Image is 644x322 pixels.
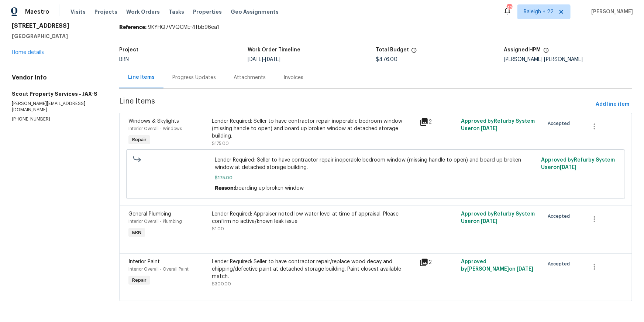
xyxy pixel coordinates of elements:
span: Repair [129,277,149,284]
span: $1.00 [212,227,224,231]
span: $175.00 [212,141,229,146]
span: Interior Overall - Plumbing [128,219,182,224]
div: Line Items [128,74,155,81]
span: Properties [193,8,222,16]
div: Lender Required: Seller to have contractor repair inoperable bedroom window (missing handle to op... [212,118,415,140]
h5: Scout Property Services - JAX-S [12,90,101,98]
button: Add line item [593,98,632,111]
p: [PERSON_NAME][EMAIL_ADDRESS][DOMAIN_NAME] [12,101,101,113]
div: Progress Updates [172,74,216,81]
div: Invoices [283,74,303,81]
span: Windows & Skylights [128,119,179,124]
span: [DATE] [517,267,533,272]
span: The total cost of line items that have been proposed by Opendoor. This sum includes line items th... [411,47,417,57]
h5: Assigned HPM [504,47,541,52]
h2: [STREET_ADDRESS] [12,22,101,30]
span: [DATE] [248,57,263,62]
p: [PHONE_NUMBER] [12,116,101,122]
span: Work Orders [126,8,160,16]
div: 2 [420,258,457,267]
h5: Work Order Timeline [248,47,300,52]
span: Accepted [548,213,573,220]
div: [PERSON_NAME] [PERSON_NAME] [504,57,632,62]
div: Lender Required: Seller to have contractor repair/replace wood decay and chipping/defective paint... [212,258,415,280]
span: BRN [119,57,129,62]
span: Interior Overall - Overall Paint [128,267,189,271]
span: Accepted [548,260,573,268]
h5: Total Budget [376,47,409,52]
span: Approved by Refurby System User on [461,211,535,224]
span: General Plumbing [128,211,171,217]
a: Home details [12,50,44,55]
span: Approved by Refurby System User on [461,119,535,131]
span: $476.00 [376,57,397,62]
span: boarding up broken window [235,186,304,191]
span: Reason: [215,186,235,191]
div: 9KYHQ7VVQCME-4fbb96ea1 [119,24,632,31]
span: BRN [129,229,144,236]
span: [DATE] [560,165,576,170]
span: [DATE] [265,57,280,62]
span: Approved by Refurby System User on [541,157,615,170]
span: Lender Required: Seller to have contractor repair inoperable bedroom window (missing handle to op... [215,156,537,171]
span: Approved by [PERSON_NAME] on [461,259,533,272]
span: $300.00 [212,282,231,286]
span: Repair [129,136,149,143]
span: Interior Paint [128,259,160,264]
span: Geo Assignments [231,8,279,16]
div: Attachments [234,74,266,81]
span: [DATE] [481,219,497,224]
span: Interior Overall - Windows [128,126,182,131]
b: Reference: [119,25,147,30]
span: The hpm assigned to this work order. [543,47,549,57]
h5: Project [119,47,138,52]
div: 2 [420,118,457,126]
span: Accepted [548,120,573,127]
span: Tasks [169,9,184,14]
span: $175.00 [215,174,537,182]
span: Projects [94,8,117,16]
h4: Vendor Info [12,74,101,81]
span: [PERSON_NAME] [588,8,633,16]
div: 425 [507,4,512,12]
span: Line Items [119,98,593,111]
span: Maestro [25,8,49,16]
span: Visits [70,8,86,16]
span: Raleigh + 22 [524,8,554,16]
div: Lender Required: Appraiser noted low water level at time of appraisal. Please confirm no active/k... [212,210,415,225]
span: [DATE] [481,126,497,131]
span: Add line item [596,100,629,109]
h5: [GEOGRAPHIC_DATA] [12,33,101,40]
span: - [248,57,280,62]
